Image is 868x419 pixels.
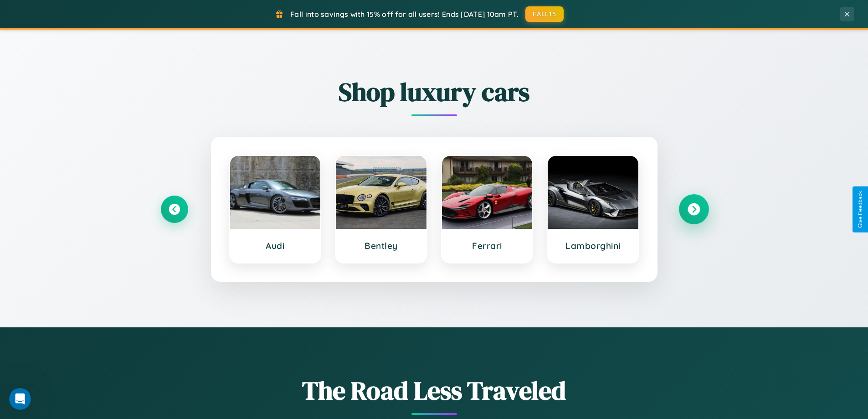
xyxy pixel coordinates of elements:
[161,74,708,109] h2: Shop luxury cars
[525,6,564,22] button: FALL15
[161,373,708,408] h1: The Road Less Traveled
[345,240,417,251] h3: Bentley
[451,240,524,251] h3: Ferrari
[857,191,863,228] div: Give Feedback
[557,240,629,251] h3: Lamborghini
[239,240,312,251] h3: Audi
[290,10,519,19] span: Fall into savings with 15% off for all users! Ends [DATE] 10am PT.
[9,388,31,410] iframe: Intercom live chat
